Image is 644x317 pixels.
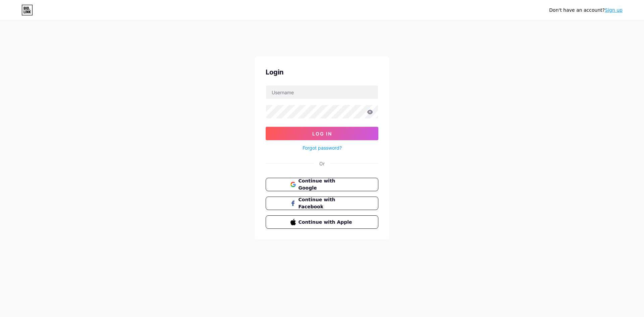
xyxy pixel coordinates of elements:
[299,219,354,226] span: Continue with Apple
[299,177,354,192] span: Continue with Google
[299,196,354,210] span: Continue with Facebook
[266,197,378,210] button: Continue with Facebook
[266,215,378,229] button: Continue with Apple
[312,131,332,137] span: Log In
[266,67,378,77] div: Login
[303,144,342,151] a: Forgot password?
[549,7,623,14] div: Don't have an account?
[319,160,325,167] div: Or
[605,7,623,13] a: Sign up
[266,86,378,99] input: Username
[266,127,378,140] button: Log In
[266,178,378,191] button: Continue with Google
